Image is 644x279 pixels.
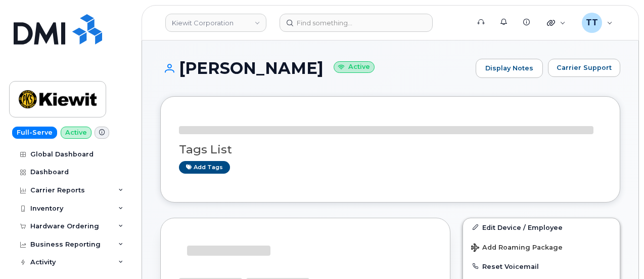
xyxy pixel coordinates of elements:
a: Edit Device / Employee [463,218,620,236]
h1: [PERSON_NAME] [160,59,471,77]
span: Carrier Support [557,63,612,72]
small: Active [334,61,375,73]
a: Add tags [179,161,230,174]
button: Reset Voicemail [463,257,620,275]
button: Carrier Support [548,59,620,77]
a: Display Notes [476,59,543,78]
button: Add Roaming Package [463,236,620,257]
h3: Tags List [179,143,602,156]
span: Add Roaming Package [471,244,563,253]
